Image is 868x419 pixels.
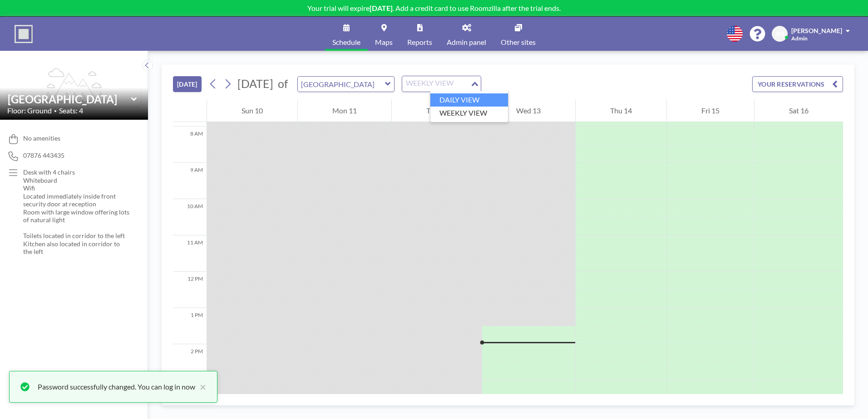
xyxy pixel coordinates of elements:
li: WEEKLY VIEW [430,107,508,120]
p: Wifi [23,184,130,192]
span: Reports [407,39,432,46]
a: Maps [368,17,400,51]
div: 1 PM [173,308,207,344]
div: Password successfully changed. You can log in now [38,381,195,392]
b: [DATE] [370,4,393,12]
span: No amenities [23,134,60,142]
div: Fri 15 [667,99,754,122]
button: [DATE] [173,76,202,92]
input: Search for option [403,78,469,90]
button: close [195,381,206,392]
li: DAILY VIEW [430,93,508,107]
span: [PERSON_NAME] [791,27,842,34]
span: of [278,77,288,91]
div: 11 AM [173,235,207,272]
img: organization-logo [15,25,33,43]
div: 8 AM [173,127,207,163]
div: Sat 16 [755,99,843,122]
div: 2 PM [173,344,207,380]
div: Thu 14 [576,99,666,122]
p: Whiteboard [23,176,130,185]
div: 9 AM [173,163,207,199]
a: Schedule [325,17,368,51]
span: Floor: Ground [7,106,52,115]
a: Other sites [493,17,543,51]
div: Search for option [402,76,481,92]
span: 07876 443435 [23,151,64,160]
span: • [54,108,57,114]
p: Toilets located in corridor to the left [23,232,130,240]
input: Westhill BC Meeting Room [8,93,131,106]
a: Admin panel [439,17,493,51]
p: Desk with 4 chairs [23,168,130,176]
div: 12 PM [173,272,207,308]
div: Wed 13 [482,99,576,122]
div: Sun 10 [207,99,297,122]
button: YOUR RESERVATIONS [752,76,843,92]
a: Reports [400,17,439,51]
input: Westhill BC Meeting Room [298,77,385,92]
span: Schedule [332,39,360,46]
span: JM [775,30,784,38]
span: Seats: 4 [59,106,83,115]
p: Located immediately inside front security door at reception [23,192,130,208]
p: Room with large window offering lots of natural light [23,208,130,224]
div: Tue 12 [392,99,482,122]
span: Admin [791,35,808,42]
p: Kitchen also located in corridor to the left [23,240,130,256]
span: Maps [375,39,393,46]
span: Admin panel [447,39,486,46]
span: [DATE] [237,77,273,90]
div: 10 AM [173,199,207,235]
span: Other sites [501,39,536,46]
div: Mon 11 [298,99,391,122]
